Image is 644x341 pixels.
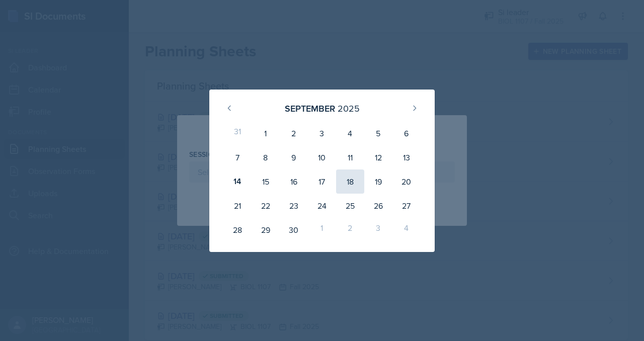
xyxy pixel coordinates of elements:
[364,145,392,169] div: 12
[252,145,280,169] div: 8
[364,121,392,145] div: 5
[223,218,252,242] div: 28
[336,121,364,145] div: 4
[252,194,280,218] div: 22
[280,121,308,145] div: 2
[223,169,252,194] div: 14
[336,218,364,242] div: 2
[392,121,421,145] div: 6
[308,121,336,145] div: 3
[364,194,392,218] div: 26
[308,194,336,218] div: 24
[336,169,364,194] div: 18
[280,145,308,169] div: 9
[392,218,421,242] div: 4
[280,169,308,194] div: 16
[336,194,364,218] div: 25
[285,102,335,115] div: September
[364,169,392,194] div: 19
[252,218,280,242] div: 29
[223,194,252,218] div: 21
[392,194,421,218] div: 27
[252,121,280,145] div: 1
[338,102,360,115] div: 2025
[252,169,280,194] div: 15
[308,145,336,169] div: 10
[392,145,421,169] div: 13
[280,218,308,242] div: 30
[308,169,336,194] div: 17
[280,194,308,218] div: 23
[223,145,252,169] div: 7
[223,121,252,145] div: 31
[364,218,392,242] div: 3
[336,145,364,169] div: 11
[392,169,421,194] div: 20
[308,218,336,242] div: 1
